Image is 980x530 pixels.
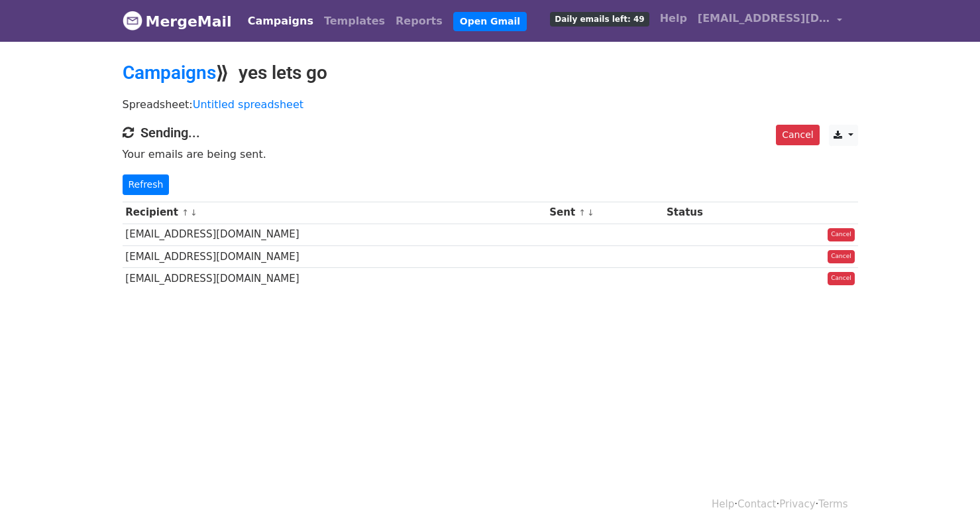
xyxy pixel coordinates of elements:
[828,272,855,285] a: Cancel
[123,202,547,224] th: Recipient
[190,208,197,218] a: ↓
[123,98,858,111] p: Spreadsheet:
[123,245,547,267] td: [EMAIL_ADDRESS][DOMAIN_NAME]
[547,202,664,224] th: Sent
[828,228,855,241] a: Cancel
[319,8,390,34] a: Templates
[243,8,319,34] a: Campaigns
[545,5,654,32] a: Daily emails left: 49
[828,250,855,263] a: Cancel
[779,498,815,510] a: Privacy
[712,498,734,510] a: Help
[776,125,819,145] a: Cancel
[655,5,692,32] a: Help
[663,202,764,224] th: Status
[123,224,547,245] td: [EMAIL_ADDRESS][DOMAIN_NAME]
[123,267,547,289] td: [EMAIL_ADDRESS][DOMAIN_NAME]
[193,98,303,111] a: Untitled spreadsheet
[123,11,142,31] img: MergeMail logo
[123,147,858,161] p: Your emails are being sent.
[698,11,830,27] span: [EMAIL_ADDRESS][DOMAIN_NAME]
[587,208,594,218] a: ↓
[390,8,448,34] a: Reports
[578,208,586,218] a: ↑
[182,208,189,218] a: ↑
[550,12,649,27] span: Daily emails left: 49
[692,5,847,36] a: [EMAIL_ADDRESS][DOMAIN_NAME]
[123,125,858,141] h4: Sending...
[123,7,232,35] a: MergeMail
[818,498,847,510] a: Terms
[123,174,170,195] a: Refresh
[453,12,527,31] a: Open Gmail
[123,62,216,84] a: Campaigns
[123,62,858,84] h2: ⟫ yes lets go
[737,498,776,510] a: Contact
